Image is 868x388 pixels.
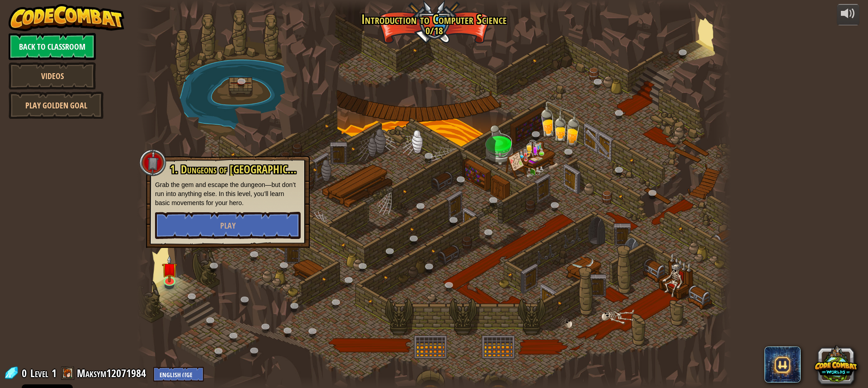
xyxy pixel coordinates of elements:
img: level-banner-unstarted.png [162,255,177,282]
span: 1 [52,366,57,380]
a: Maksym12071984 [77,366,149,380]
a: Back to Classroom [9,33,96,60]
a: Play Golden Goal [9,92,104,119]
img: CodeCombat - Learn how to code by playing a game [9,4,124,31]
a: Videos [9,62,96,89]
p: Grab the gem and escape the dungeon—but don’t run into anything else. In this level, you’ll learn... [155,180,301,207]
button: Adjust volume [837,4,859,25]
span: Play [220,220,236,231]
span: 1. Dungeons of [GEOGRAPHIC_DATA] [170,162,317,177]
span: 0 [22,366,29,380]
span: Level [30,366,48,381]
button: Play [155,212,301,239]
